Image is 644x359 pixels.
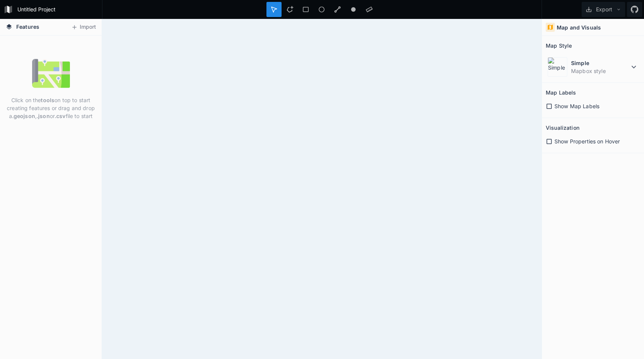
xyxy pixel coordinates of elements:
[16,23,39,31] span: Features
[557,23,601,31] h4: Map and Visuals
[554,102,599,110] span: Show Map Labels
[571,59,629,67] dt: Simple
[571,67,629,75] dd: Mapbox style
[37,113,50,119] strong: .json
[32,54,70,92] img: empty
[546,40,572,51] h2: Map Style
[582,2,625,17] button: Export
[6,96,96,120] p: Click on the on top to start creating features or drag and drop a , or file to start
[12,113,35,119] strong: .geojson
[67,21,100,33] button: Import
[41,97,54,103] strong: tools
[554,137,620,145] span: Show Properties on Hover
[548,57,567,77] img: Simple
[546,87,576,98] h2: Map Labels
[55,113,66,119] strong: .csv
[546,122,579,134] h2: Visualization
